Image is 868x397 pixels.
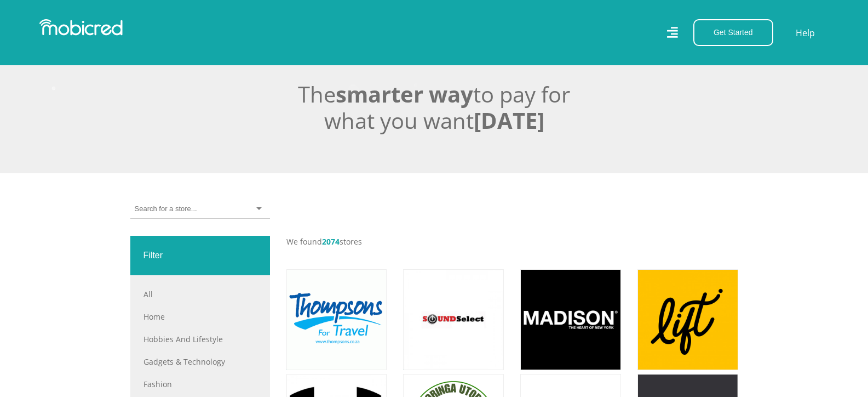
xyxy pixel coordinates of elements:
[322,236,340,247] span: 2074
[135,204,197,214] input: Search for a store...
[143,311,257,322] a: Home
[130,81,738,134] h2: The to pay for what you want
[474,105,544,135] span: [DATE]
[286,236,738,247] p: We found stores
[130,236,270,275] div: Filter
[693,19,773,46] button: Get Started
[39,19,123,36] img: Mobicred
[143,333,257,345] a: Hobbies and Lifestyle
[143,378,257,390] a: Fashion
[795,26,815,40] a: Help
[143,288,257,300] a: All
[143,356,257,367] a: Gadgets & Technology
